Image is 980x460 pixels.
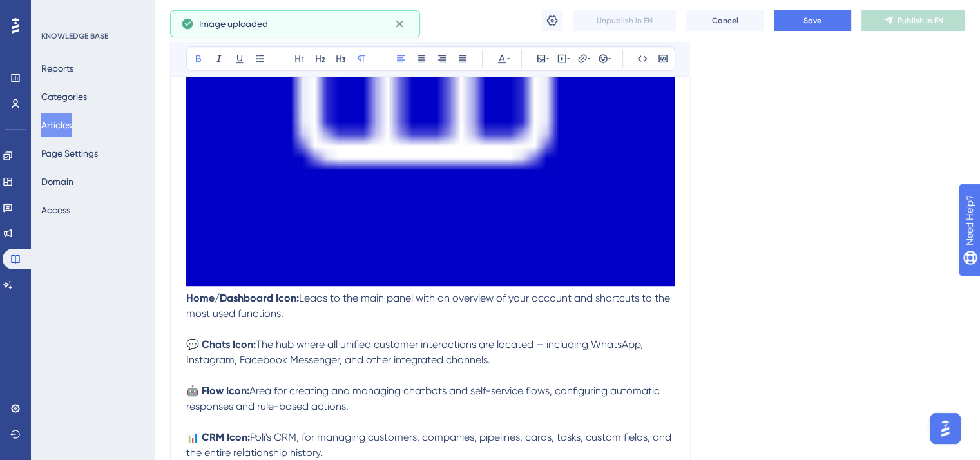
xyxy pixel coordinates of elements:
button: Articles [41,113,72,137]
span: The hub where all unified customer interactions are located — including WhatsApp, Instagram, Face... [186,338,646,366]
button: Unpublish in EN [573,10,676,31]
strong: 💬 Chats Icon: [186,338,256,350]
button: Reports [41,57,73,80]
span: Leads to the main panel with an overview of your account and shortcuts to the most used functions. [186,292,673,320]
button: Save [774,10,851,31]
iframe: UserGuiding AI Assistant Launcher [926,409,965,448]
strong: 📊 CRM Icon: [186,431,250,443]
button: Categories [41,85,87,108]
button: Cancel [686,10,764,31]
span: Save [803,15,821,26]
button: Page Settings [41,142,98,165]
strong: 🤖 Flow Icon: [186,385,249,397]
button: Publish in EN [861,10,965,31]
strong: Home/Dashboard Icon: [186,292,299,304]
span: Need Help? [30,3,81,19]
div: KNOWLEDGE BASE [41,31,108,41]
button: Access [41,198,70,222]
span: Publish in EN [898,15,943,26]
span: Area for creating and managing chatbots and self-service flows, configuring automatic responses a... [186,385,662,412]
span: Unpublish in EN [597,15,653,26]
span: Poli's CRM, for managing customers, companies, pipelines, cards, tasks, custom fields, and the en... [186,431,674,459]
button: Domain [41,170,73,193]
span: Image uploaded [199,16,268,32]
span: Cancel [712,15,738,26]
